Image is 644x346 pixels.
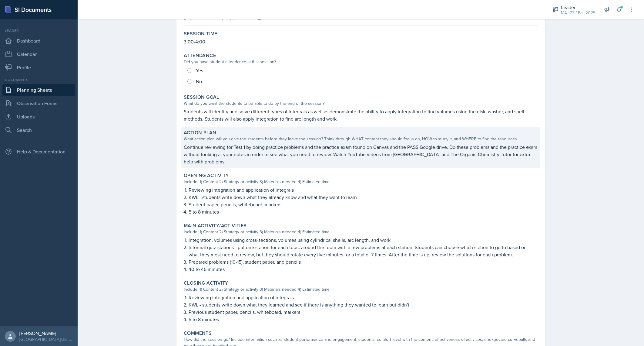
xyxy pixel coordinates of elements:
p: Informal quiz stations - put one station for each topic around the room with a few problems at ea... [189,244,538,258]
a: Calendar [2,48,75,60]
a: Observation Forms [2,97,75,109]
div: Documents [2,77,75,83]
p: Previous student paper, pencils, whiteboard, markers [189,308,538,316]
label: Closing Activity [184,280,228,286]
div: [PERSON_NAME] [19,330,73,336]
a: Planning Sheets [2,84,75,96]
p: Integration, volumes using cross-sections, volumes using cylindrical shells, arc length, and work [189,236,538,244]
div: Leader [561,4,595,11]
div: [GEOGRAPHIC_DATA][US_STATE] in [GEOGRAPHIC_DATA] [19,336,73,342]
p: Students will identify and solve different types of integrals as well as demonstrate the ability ... [184,108,538,122]
p: 5 to 8 minutes [189,316,538,323]
p: Reviewing integration and application of integrals [189,186,538,194]
p: KWL - students write down what they already know and what they want to learn [189,194,538,201]
label: Session Time [184,31,217,37]
div: Include: 1) Content 2) Strategy or activity 3) Materials needed 4) Estimated time [184,229,538,235]
div: Leader [2,28,75,33]
a: Uploads [2,111,75,123]
p: 3:00-4:00 [184,38,538,45]
div: Help & Documentation [2,146,75,158]
p: Reviewing integration and application of integrals [189,294,538,301]
label: Action Plan [184,130,216,136]
label: Comments [184,330,212,336]
label: Session Goal [184,94,219,100]
div: Include: 1) Content 2) Strategy or activity 3) Materials needed 4) Estimated time [184,179,538,185]
div: MA 172 / Fall 2025 [561,10,595,16]
label: Main Activity/Activities [184,223,247,229]
div: Include: 1) Content 2) Strategy or activity 3) Materials needed 4) Estimated time [184,286,538,293]
a: Dashboard [2,35,75,47]
a: Search [2,124,75,136]
div: What do you want the students to be able to do by the end of the session? [184,100,538,107]
label: Opening Activity [184,173,229,179]
p: Prepared problems (10-15), student paper, and pencils [189,258,538,265]
p: 40 to 45 minutes [189,265,538,273]
a: Profile [2,61,75,74]
p: Student paper, pencils, whiteboard, markers [189,201,538,208]
div: What action plan will you give the students before they leave the session? Think through WHAT con... [184,136,538,142]
label: Attendance [184,53,216,59]
p: Continue reviewing for Test 1 by doing practice problems and the practice exam found on Canvas an... [184,143,538,165]
div: Did you have student attendance at this session? [184,59,538,65]
p: 5 to 8 minutes [189,208,538,215]
p: KWL - students write down what they learned and see if there is anything they wanted to learn but... [189,301,538,308]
